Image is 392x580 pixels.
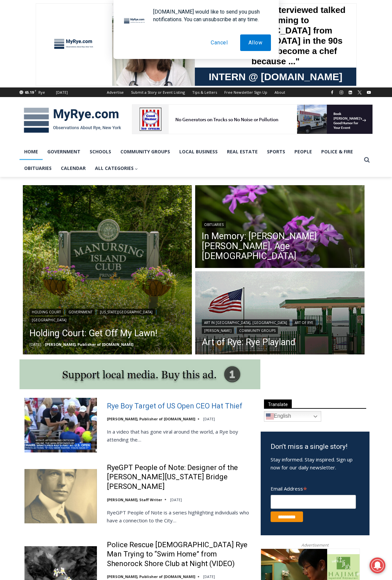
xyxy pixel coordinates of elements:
[38,89,45,95] div: Rye
[24,469,97,523] img: RyeGPT People of Note: Designer of the George Washington Bridge Othmar Ammann
[266,412,274,420] img: en
[271,442,360,452] h3: Don’t miss a single story!
[121,8,148,34] img: notification icon
[107,540,252,569] a: Police Rescue [DEMOGRAPHIC_DATA] Rye Man Trying to “Swim Home” from Shenorock Shore Club at Night...
[90,160,143,177] button: Child menu of All Categories
[116,143,175,160] a: Community Groups
[107,416,195,421] a: [PERSON_NAME], Publisher of [DOMAIN_NAME]
[20,143,361,177] nav: Primary Navigation
[237,327,278,334] a: Community Groups
[29,342,41,347] time: [DATE]
[43,12,163,18] div: No Generators on Trucks so No Noise or Pollution
[292,319,316,326] a: Art of Rye
[346,88,354,96] a: Linkedin
[203,416,215,421] time: [DATE]
[20,160,56,177] a: Obituaries
[195,271,365,356] img: (PHOTO: Rye Playland. Entrance onto Playland Beach at the Boardwalk. By JoAnn Cancro.)
[202,327,234,334] a: [PERSON_NAME]
[2,68,65,93] span: Open Tues. - Sun. [PHONE_NUMBER]
[20,359,260,389] img: support local media, buy this ad
[202,337,358,347] a: Art of Rye: Rye Playland
[189,87,221,97] a: Tips & Letters
[107,497,162,502] a: [PERSON_NAME], Staff Writer
[202,318,358,334] div: | | |
[203,574,215,579] time: [DATE]
[365,88,373,96] a: YouTube
[107,463,252,492] a: RyeGPT People of Note: Designer of the [PERSON_NAME][US_STATE] Bridge [PERSON_NAME]
[271,482,356,494] label: Email Address
[29,327,186,340] a: Holding Court: Get Off My Lawn!
[56,89,68,95] div: [DATE]
[68,41,97,79] div: Located at [STREET_ADDRESS][PERSON_NAME]
[240,34,271,51] button: Allow
[127,87,189,97] a: Submit a Story or Event Listing
[295,542,335,548] span: Advertisement
[20,103,125,137] img: MyRye.com
[202,221,226,228] a: Obituaries
[107,508,252,524] p: RyeGPT People of Note is a series highlighting individuals who have a connection to the City…
[85,143,116,160] a: Schools
[43,342,45,347] span: –
[202,231,358,261] a: In Memory: [PERSON_NAME] [PERSON_NAME], Age [DEMOGRAPHIC_DATA]
[25,90,34,95] span: 65.19
[201,7,230,26] h4: Book [PERSON_NAME]'s Good Humor for Your Event
[35,89,36,92] span: F
[195,185,365,270] img: (PHOTO: Kim Eierman of EcoBeneficial designed and oversaw the installation of native plant beds f...
[264,411,321,422] a: English
[167,0,313,64] div: "The first chef I interviewed talked about coming to [GEOGRAPHIC_DATA] from [GEOGRAPHIC_DATA] in ...
[271,455,360,471] p: Stay informed. Stay inspired. Sign up now for our daily newsletter.
[290,143,317,160] a: People
[0,67,66,82] a: Open Tues. - Sun. [PHONE_NUMBER]
[66,309,95,315] a: Government
[361,154,373,166] button: View Search Form
[24,398,97,452] img: Rye Boy Target of US Open CEO Hat Thief
[29,309,63,315] a: Holding Court
[170,497,182,502] time: [DATE]
[173,66,307,81] span: Intern @ [DOMAIN_NAME]
[196,2,239,30] a: Book [PERSON_NAME]'s Good Humor for Your Event
[195,185,365,270] a: Read More In Memory: Barbara Porter Schofield, Age 90
[107,401,242,411] a: Rye Boy Target of US Open CEO Hat Thief
[20,143,43,160] a: Home
[221,87,271,97] a: Free Newsletter Sign Up
[23,185,192,355] a: Read More Holding Court: Get Off My Lawn!
[107,428,252,444] p: In a video that has gone viral around the world, a Rye boy attending the…
[45,342,133,347] a: [PERSON_NAME], Publisher of [DOMAIN_NAME]
[337,88,345,96] a: Instagram
[262,143,290,160] a: Sports
[29,307,186,323] div: | | |
[159,64,321,82] a: Intern @ [DOMAIN_NAME]
[202,319,289,326] a: Art in [GEOGRAPHIC_DATA], [GEOGRAPHIC_DATA]
[328,88,336,96] a: Facebook
[23,185,192,355] img: (PHOTO: Manursing Island Club in Rye. File photo, 2024. Credit: Justin Gray.)
[317,143,358,160] a: Police & Fire
[195,271,365,356] a: Read More Art of Rye: Rye Playland
[103,87,127,97] a: Advertise
[175,143,222,160] a: Local Business
[98,309,155,315] a: [US_STATE][GEOGRAPHIC_DATA]
[148,8,271,23] div: [DOMAIN_NAME] would like to send you push notifications. You can unsubscribe at any time.
[356,88,364,96] a: X
[29,317,69,323] a: [GEOGRAPHIC_DATA]
[222,143,262,160] a: Real Estate
[43,143,85,160] a: Government
[202,34,236,51] button: Cancel
[264,399,292,408] span: Translate
[107,574,195,579] a: [PERSON_NAME], Publisher of [DOMAIN_NAME]
[271,87,289,97] a: About
[103,87,289,97] nav: Secondary Navigation
[56,160,90,177] a: Calendar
